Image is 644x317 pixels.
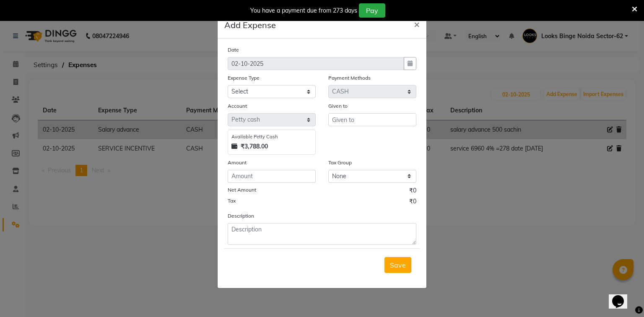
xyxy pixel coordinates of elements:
[328,74,371,82] label: Payment Methods
[228,186,256,194] label: Net Amount
[228,212,254,220] label: Description
[359,3,385,18] button: Pay
[228,102,247,110] label: Account
[228,46,239,54] label: Date
[241,142,268,151] strong: ₹3,788.00
[409,186,416,197] span: ₹0
[224,19,276,31] h5: Add Expense
[250,6,357,15] div: You have a payment due from 273 days
[231,133,312,140] div: Available Petty Cash
[407,12,426,36] button: Close
[228,197,236,205] label: Tax
[414,18,420,30] span: ×
[328,159,352,166] label: Tax Group
[228,159,247,166] label: Amount
[384,257,411,273] button: Save
[409,197,416,208] span: ₹0
[228,170,316,183] input: Amount
[328,102,348,110] label: Given to
[390,261,406,269] span: Save
[609,283,636,309] iframe: chat widget
[328,113,416,126] input: Given to
[228,74,260,82] label: Expense Type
